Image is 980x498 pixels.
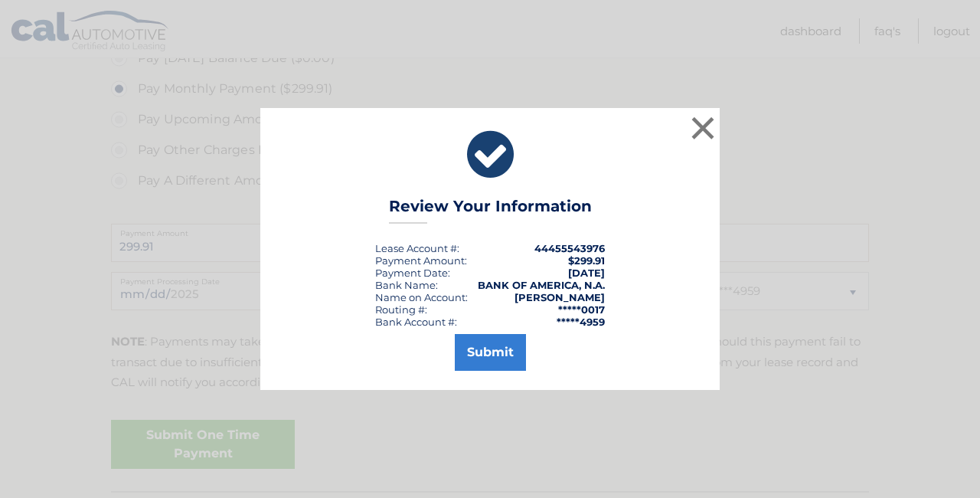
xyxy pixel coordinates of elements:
[375,291,468,303] div: Name on Account:
[375,267,450,279] div: :
[455,334,526,371] button: Submit
[514,291,605,303] strong: [PERSON_NAME]
[375,254,467,267] div: Payment Amount:
[375,279,438,291] div: Bank Name:
[375,303,427,316] div: Routing #:
[389,197,592,224] h3: Review Your Information
[375,242,459,254] div: Lease Account #:
[534,242,605,254] strong: 44455543976
[375,267,448,279] span: Payment Date
[478,279,605,291] strong: BANK OF AMERICA, N.A.
[568,267,605,279] span: [DATE]
[688,113,718,143] button: ×
[375,316,457,328] div: Bank Account #:
[568,254,605,267] span: $299.91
